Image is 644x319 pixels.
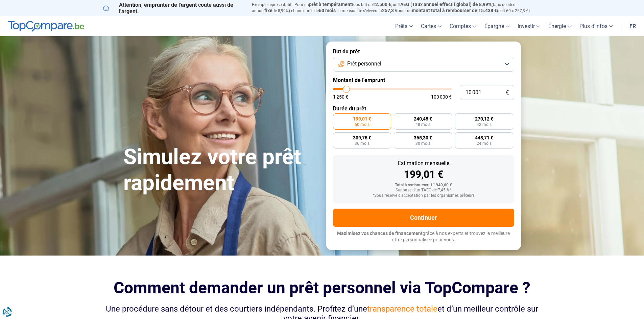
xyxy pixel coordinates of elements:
span: 365,30 € [414,135,432,140]
p: grâce à nos experts et trouvez la meilleure offre personnalisée pour vous. [333,230,514,243]
span: 60 mois [355,123,369,127]
a: Investir [514,16,544,36]
span: Maximisez vos chances de financement [337,231,423,236]
label: Durée du prêt [333,105,514,112]
a: Cartes [417,16,446,36]
span: 257,3 € [382,8,398,13]
label: But du prêt [333,48,514,55]
span: 448,71 € [475,135,493,140]
span: montant total à rembourser de 15.438 € [412,8,497,13]
span: Prêt personnel [347,60,381,68]
span: transparence totale [367,304,437,314]
span: 199,01 € [353,116,371,121]
span: 24 mois [477,141,492,145]
div: 199,01 € [338,169,509,180]
h1: Simulez votre prêt rapidement [123,144,318,196]
p: Exemple représentatif : Pour un tous but de , un (taux débiteur annuel de 8,99%) et une durée de ... [252,2,541,14]
a: Plus d'infos [575,16,617,36]
span: 270,12 € [475,116,493,121]
button: Prêt personnel [333,57,514,72]
a: fr [625,16,640,36]
button: Continuer [333,209,514,227]
span: 240,45 € [414,116,432,121]
span: 1 250 € [333,95,348,99]
p: Attention, emprunter de l'argent coûte aussi de l'argent. [103,2,244,15]
span: 36 mois [355,141,369,145]
a: Épargne [480,16,514,36]
h2: Comment demander un prêt personnel via TopCompare ? [103,278,541,297]
div: Sur base d'un TAEG de 7,45 %* [338,188,509,193]
span: TAEG (Taux annuel effectif global) de 8,99% [398,2,492,7]
a: Comptes [446,16,480,36]
span: 100 000 € [431,95,452,99]
a: Énergie [544,16,575,36]
span: 60 mois [319,8,336,13]
span: fixe [264,8,272,13]
span: 48 mois [415,123,430,127]
a: Prêts [391,16,417,36]
img: TopCompare [8,21,84,32]
span: € [506,90,509,96]
div: *Sous réserve d'acceptation par les organismes prêteurs [338,193,509,198]
div: Total à rembourser: 11 940,60 € [338,183,509,188]
span: 12.500 € [373,2,391,7]
span: prêt à tempérament [309,2,352,7]
span: 309,75 € [353,135,371,140]
label: Montant de l'emprunt [333,77,514,83]
div: Estimation mensuelle [338,161,509,166]
span: 42 mois [477,123,492,127]
span: 30 mois [415,141,430,145]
